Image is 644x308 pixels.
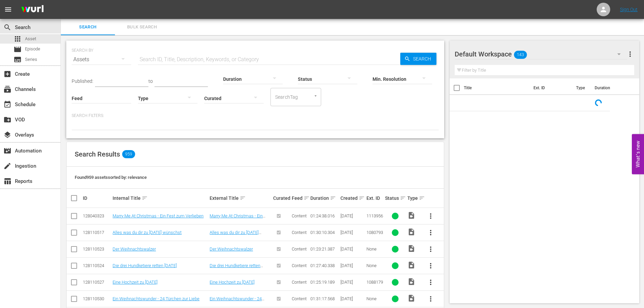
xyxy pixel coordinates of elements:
[292,246,307,252] span: Content
[3,85,11,93] span: Channels
[142,195,148,201] span: sort
[312,93,319,99] button: Open
[455,45,627,64] div: Default Workspace
[427,295,435,303] span: more_vert
[3,23,11,31] span: Search
[340,246,364,252] div: [DATE]
[292,296,307,301] span: Content
[3,131,11,139] span: Overlays
[310,296,338,301] div: 01:31:17.568
[366,296,383,301] div: None
[423,224,439,241] button: more_vert
[529,78,572,97] th: Ext. ID
[72,113,439,119] p: Search Filters:
[340,230,364,235] div: [DATE]
[83,263,111,268] div: 128110524
[25,56,37,63] span: Series
[113,213,204,218] a: Marry Me At Christmas - Ein Fest zum Verlieben
[423,274,439,290] button: more_vert
[83,296,111,301] div: 128110530
[366,213,383,218] span: 1113956
[210,246,253,252] a: Der Weihnachtswalzer
[310,213,338,218] div: 01:24:38.016
[340,213,364,218] div: [DATE]
[148,78,153,84] span: to
[385,194,405,202] div: Status
[3,116,11,124] span: VOD
[514,48,527,62] span: 143
[210,280,255,285] a: Eine Hochzeit zu [DATE]
[310,230,338,235] div: 01:30:10.304
[75,175,147,180] span: Found 959 assets sorted by: relevance
[591,78,631,97] th: Duration
[113,280,158,285] a: Eine Hochzeit zu [DATE]
[3,177,11,185] span: Reports
[3,70,11,78] span: Create
[83,230,111,235] div: 128110517
[407,294,415,302] span: Video
[75,150,120,158] span: Search Results
[407,261,415,269] span: Video
[419,195,425,201] span: sort
[83,195,111,201] div: ID
[3,147,11,155] span: Automation
[423,208,439,224] button: more_vert
[72,78,93,84] span: Published:
[310,280,338,285] div: 01:25:19.189
[366,230,383,235] span: 1080793
[423,258,439,274] button: more_vert
[407,244,415,253] span: Video
[292,213,307,218] span: Content
[340,263,364,268] div: [DATE]
[330,195,336,201] span: sort
[310,263,338,268] div: 01:27:40.338
[72,50,131,69] div: Assets
[113,246,156,252] a: Der Weihnachtswalzer
[620,7,638,12] a: Sign Out
[14,35,22,43] span: Asset
[83,280,111,285] div: 128110527
[407,228,415,236] span: Video
[65,23,111,31] span: Search
[427,212,435,220] span: more_vert
[292,230,307,235] span: Content
[340,194,364,202] div: Created
[292,280,307,285] span: Content
[113,194,208,202] div: Internal Title
[407,194,420,202] div: Type
[119,23,165,31] span: Bulk Search
[423,241,439,257] button: more_vert
[25,46,40,52] span: Episode
[122,150,135,158] span: 959
[210,263,263,273] a: Die drei Hundketiere retten [DATE]
[310,194,338,202] div: Duration
[340,280,364,285] div: [DATE]
[240,195,246,201] span: sort
[427,245,435,253] span: more_vert
[626,46,634,62] button: more_vert
[359,195,365,201] span: sort
[407,278,415,286] span: Video
[572,78,591,97] th: Type
[4,5,12,14] span: menu
[210,230,261,240] a: Alles was du dir zu [DATE] wünschst
[400,195,406,201] span: sort
[210,296,264,306] a: Ein Weihnachtswunder - 24 Türchen zur Liebe
[340,296,364,301] div: [DATE]
[16,2,49,18] img: ans4CAIJ8jUAAAAAAAAAAAAAAAAAAAAAAAAgQb4GAAAAAAAAAAAAAAAAAAAAAAAAJMjXAAAAAAAAAAAAAAAAAAAAAAAAgAT5G...
[310,246,338,252] div: 01:23:21.387
[113,263,177,268] a: Die drei Hundketiere retten [DATE]
[3,100,11,109] span: Schedule
[366,280,383,285] span: 1088179
[210,194,271,202] div: External Title
[304,195,310,201] span: sort
[410,53,436,65] span: Search
[427,262,435,270] span: more_vert
[210,213,265,223] a: Marry Me At Christmas - Ein Fest zum Verlieben
[83,246,111,252] div: 128110523
[400,53,436,65] button: Search
[423,291,439,307] button: more_vert
[83,213,111,218] div: 128040323
[632,134,644,174] button: Open Feedback Widget
[464,78,529,97] th: Title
